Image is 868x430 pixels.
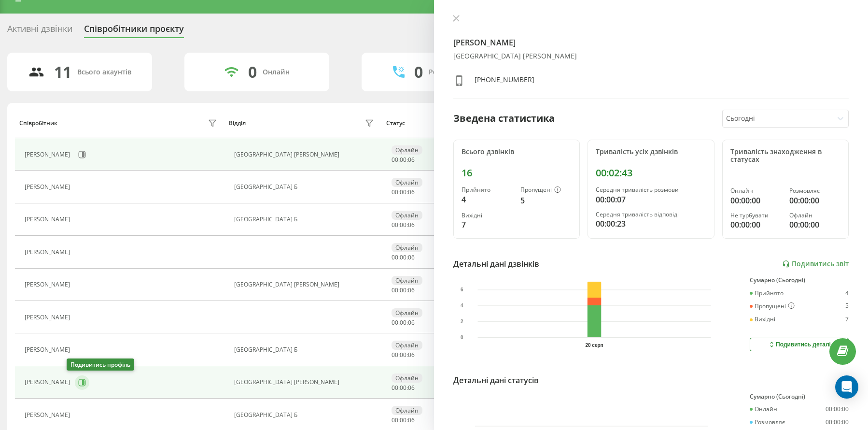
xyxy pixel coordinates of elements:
[730,148,840,164] div: Тривалість знаходження в статусах
[462,219,513,230] div: 7
[596,211,706,218] div: Середня тривалість відповіді
[826,419,849,426] div: 00:00:00
[462,186,513,193] div: Прийнято
[596,186,706,193] div: Середня тривалість розмови
[25,216,72,223] div: [PERSON_NAME]
[520,186,572,194] div: Пропущені
[400,318,406,327] span: 00
[408,351,415,359] span: 06
[392,178,422,187] div: Офлайн
[84,24,184,39] div: Співробітники проєкту
[392,156,398,164] span: 00
[25,151,72,158] div: [PERSON_NAME]
[25,184,72,190] div: [PERSON_NAME]
[392,145,422,155] div: Офлайн
[400,286,406,294] span: 00
[789,212,840,219] div: Офлайн
[392,416,398,424] span: 00
[453,111,555,126] div: Зведена статистика
[462,194,513,205] div: 4
[730,219,782,230] div: 00:00:00
[730,195,782,206] div: 00:00:00
[461,303,463,308] text: 4
[54,63,71,81] div: 11
[19,120,57,127] div: Співробітник
[392,341,422,350] div: Офлайн
[234,151,377,158] div: [GEOGRAPHIC_DATA] [PERSON_NAME]
[414,63,423,81] div: 0
[453,52,849,60] div: [GEOGRAPHIC_DATA] [PERSON_NAME]
[263,68,290,76] div: Онлайн
[392,243,422,252] div: Офлайн
[400,221,406,229] span: 00
[453,37,849,48] h4: [PERSON_NAME]
[400,253,406,261] span: 00
[408,416,415,424] span: 06
[789,187,840,194] div: Розмовляє
[596,167,706,179] div: 00:02:43
[400,384,406,392] span: 00
[25,379,72,386] div: [PERSON_NAME]
[392,253,398,261] span: 00
[845,290,849,297] div: 4
[429,68,476,76] div: Розмовляють
[768,341,831,348] div: Подивитись деталі
[408,156,415,164] span: 06
[25,314,72,321] div: [PERSON_NAME]
[789,195,840,206] div: 00:00:00
[392,189,415,196] div: : :
[462,148,572,156] div: Всього дзвінків
[392,384,398,392] span: 00
[392,417,415,424] div: : :
[392,352,415,358] div: : :
[596,148,706,156] div: Тривалість усіх дзвінків
[392,318,398,327] span: 00
[845,302,849,310] div: 5
[234,216,377,223] div: [GEOGRAPHIC_DATA] Б
[25,346,72,353] div: [PERSON_NAME]
[67,358,134,371] div: Подивитись профіль
[7,24,72,39] div: Активні дзвінки
[234,281,377,288] div: [GEOGRAPHIC_DATA] [PERSON_NAME]
[585,343,603,348] text: 20 серп
[408,188,415,196] span: 06
[392,319,415,326] div: : :
[845,316,849,323] div: 7
[408,384,415,392] span: 06
[234,379,377,386] div: [GEOGRAPHIC_DATA] [PERSON_NAME]
[750,316,775,323] div: Вихідні
[461,287,463,292] text: 6
[461,335,463,340] text: 0
[750,406,777,413] div: Онлайн
[462,212,513,219] div: Вихідні
[730,212,782,219] div: Не турбувати
[750,290,784,297] div: Прийнято
[234,412,377,418] div: [GEOGRAPHIC_DATA] Б
[392,406,422,415] div: Офлайн
[392,211,422,220] div: Офлайн
[392,308,422,317] div: Офлайн
[453,258,539,270] div: Детальні дані дзвінків
[392,276,422,285] div: Офлайн
[596,218,706,229] div: 00:00:23
[750,277,849,284] div: Сумарно (Сьогодні)
[234,346,377,353] div: [GEOGRAPHIC_DATA] Б
[400,156,406,164] span: 00
[392,373,422,383] div: Офлайн
[408,221,415,229] span: 06
[25,281,72,288] div: [PERSON_NAME]
[750,302,795,310] div: Пропущені
[392,351,398,359] span: 00
[392,188,398,196] span: 00
[77,68,131,76] div: Всього акаунтів
[234,184,377,190] div: [GEOGRAPHIC_DATA] Б
[408,286,415,294] span: 06
[835,375,858,399] div: Open Intercom Messenger
[461,319,463,324] text: 2
[750,338,849,351] button: Подивитись деталі
[475,75,534,89] div: [PHONE_NUMBER]
[408,253,415,261] span: 06
[408,318,415,327] span: 06
[826,406,849,413] div: 00:00:00
[248,63,257,81] div: 0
